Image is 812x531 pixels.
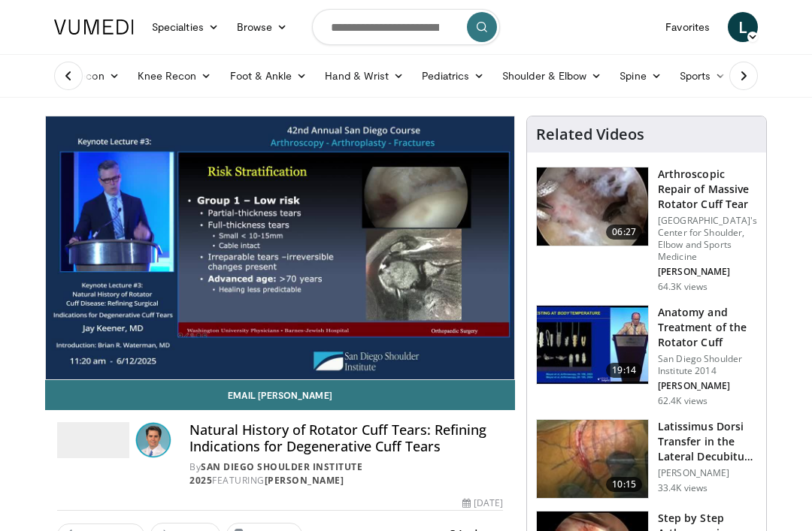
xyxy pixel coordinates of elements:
a: Sports [671,61,735,91]
img: San Diego Shoulder Institute 2025 [57,422,129,458]
a: L [728,12,758,42]
img: Avatar [135,422,171,458]
img: 38501_0000_3.png.150x105_q85_crop-smart_upscale.jpg [537,420,648,498]
p: 33.4K views [658,482,707,494]
img: 58008271-3059-4eea-87a5-8726eb53a503.150x105_q85_crop-smart_upscale.jpg [537,306,648,384]
input: Search topics, interventions [312,9,500,45]
a: Spine [611,61,670,91]
img: VuMedi Logo [54,20,134,35]
p: [PERSON_NAME] [658,380,757,392]
a: San Diego Shoulder Institute 2025 [189,460,362,487]
a: Shoulder & Elbow [493,61,611,91]
h4: Natural History of Rotator Cuff Tears: Refining Indications for Degenerative Cuff Tears [189,422,503,454]
a: Favorites [656,12,719,42]
p: [PERSON_NAME] [658,266,757,278]
a: Browse [228,12,297,42]
div: By FEATURING [189,460,503,487]
video-js: Video Player [46,116,514,379]
a: [PERSON_NAME] [265,474,344,487]
p: [GEOGRAPHIC_DATA]'s Center for Shoulder, Elbow and Sports Medicine [658,215,757,263]
h3: Latissimus Dorsi Transfer in the Lateral Decubitus Position [658,419,757,464]
div: [DATE] [462,496,503,510]
img: 281021_0002_1.png.150x105_q85_crop-smart_upscale.jpg [537,167,648,246]
p: San Diego Shoulder Institute 2014 [658,353,757,377]
a: 06:27 Arthroscopic Repair of Massive Rotator Cuff Tear [GEOGRAPHIC_DATA]'s Center for Shoulder, E... [536,167,757,293]
p: 62.4K views [658,395,707,407]
span: 06:27 [606,225,642,240]
a: Pediatrics [413,61,493,91]
span: 19:14 [606,363,642,378]
a: 10:15 Latissimus Dorsi Transfer in the Lateral Decubitus Position [PERSON_NAME] 33.4K views [536,419,757,499]
a: Hand & Wrist [316,61,413,91]
a: Email [PERSON_NAME] [45,380,515,410]
h3: Arthroscopic Repair of Massive Rotator Cuff Tear [658,167,757,212]
a: Specialties [143,12,228,42]
p: [PERSON_NAME] [658,467,757,479]
p: 64.3K views [658,281,707,293]
h4: Related Videos [536,125,644,143]
h3: Anatomy and Treatment of the Rotator Cuff [658,305,757,350]
span: 10:15 [606,477,642,492]
a: 19:14 Anatomy and Treatment of the Rotator Cuff San Diego Shoulder Institute 2014 [PERSON_NAME] 6... [536,305,757,407]
a: Knee Recon [129,61,221,91]
a: Foot & Ankle [221,61,317,91]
